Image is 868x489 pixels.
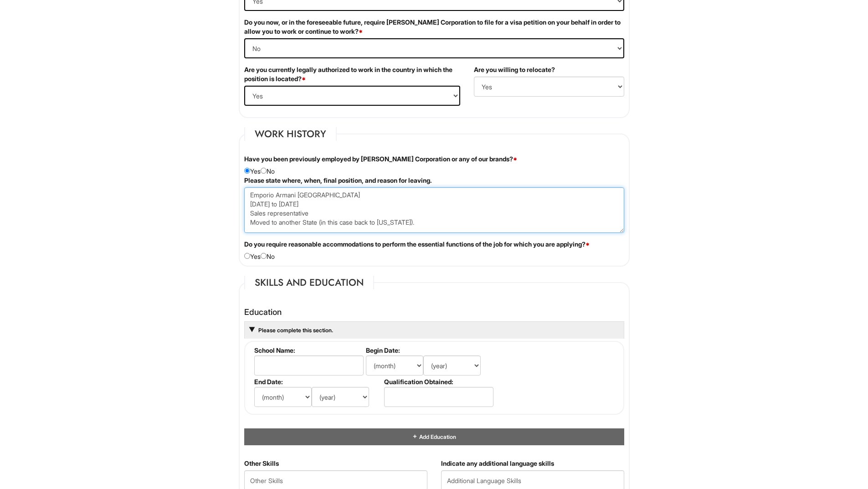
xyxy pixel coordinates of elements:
[244,459,279,468] label: Other Skills
[237,154,631,176] div: Yes No
[254,346,362,354] label: School Name:
[418,433,456,440] span: Add Education
[244,65,460,83] label: Are you currently legally authorized to work in the country in which the position is located?
[244,176,432,185] label: Please state where, when, final position, and reason for leaving.
[244,127,337,141] legend: Work History
[412,433,456,440] a: Add Education
[384,378,492,386] label: Qualification Obtained:
[237,240,631,261] div: Yes No
[244,276,374,289] legend: Skills and Education
[257,327,333,334] a: Please complete this section.
[254,378,380,386] label: End Date:
[244,240,590,249] label: Do you require reasonable accommodations to perform the essential functions of the job for which ...
[366,346,492,354] label: Begin Date:
[244,86,460,106] select: (Yes / No)
[244,154,517,164] label: Have you been previously employed by [PERSON_NAME] Corporation or any of our brands?
[244,38,624,58] select: (Yes / No)
[244,187,624,233] textarea: Previous Employment Details
[244,308,624,317] h4: Education
[441,459,554,468] label: Indicate any additional language skills
[474,65,555,74] label: Are you willing to relocate?
[244,18,624,36] label: Do you now, or in the foreseeable future, require [PERSON_NAME] Corporation to file for a visa pe...
[474,77,624,97] select: (Yes / No)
